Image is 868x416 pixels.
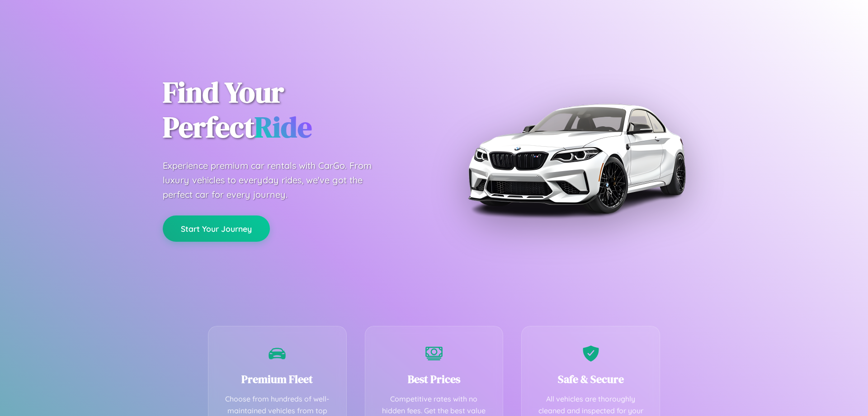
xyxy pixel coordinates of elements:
[222,372,333,387] h3: Premium Fleet
[255,107,312,147] span: Ride
[163,158,389,202] p: Experience premium car rentals with CarGo. From luxury vehicles to everyday rides, we've got the ...
[463,45,689,272] img: Premium BMW car rental vehicle
[535,372,646,387] h3: Safe & Secure
[163,75,420,145] h1: Find Your Perfect
[379,372,490,387] h3: Best Prices
[163,215,270,242] button: Start Your Journey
